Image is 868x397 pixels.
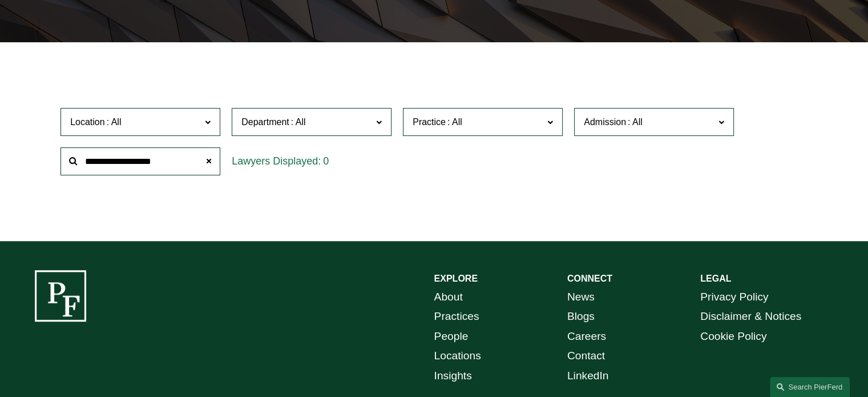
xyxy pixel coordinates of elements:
[567,366,609,386] a: LinkedIn
[413,117,446,127] span: Practice
[434,287,463,307] a: About
[700,287,768,307] a: Privacy Policy
[567,307,595,327] a: Blogs
[434,366,472,386] a: Insights
[434,307,479,327] a: Practices
[567,327,606,347] a: Careers
[567,287,595,307] a: News
[323,155,329,167] span: 0
[434,327,469,347] a: People
[434,346,481,366] a: Locations
[567,274,612,283] strong: CONNECT
[700,307,801,327] a: Disclaimer & Notices
[70,117,105,127] span: Location
[241,117,289,127] span: Department
[700,274,731,283] strong: LEGAL
[434,274,478,283] strong: EXPLORE
[700,327,766,347] a: Cookie Policy
[770,377,850,397] a: Search this site
[567,346,605,366] a: Contact
[584,117,626,127] span: Admission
